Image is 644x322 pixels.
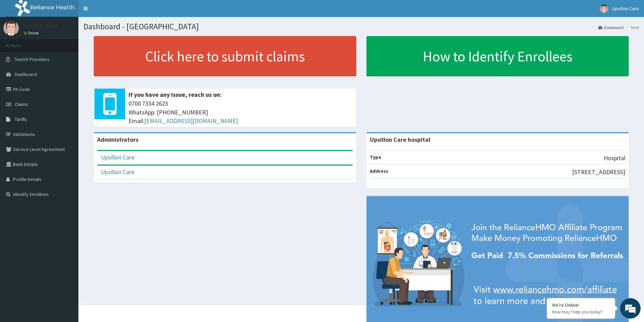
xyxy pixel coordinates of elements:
a: Click here to submit claims [94,36,356,76]
b: If you have any issue, reach us on: [129,91,222,98]
a: Upsillon Care [101,153,134,161]
p: Upsillon Care [24,22,59,28]
span: Claims [15,101,28,107]
img: User Image [600,4,608,13]
li: Here [624,25,639,30]
p: How may I help you today? [552,309,610,315]
p: [STREET_ADDRESS] [572,168,625,177]
span: Tariffs [15,116,27,122]
b: Type [370,154,381,160]
a: Upsillon Care [101,168,134,176]
span: 0700 7354 2623 WhatsApp: [PHONE_NUMBER] Email: [129,99,353,125]
a: [EMAIL_ADDRESS][DOMAIN_NAME] [144,117,238,125]
a: Online [24,31,40,35]
strong: Upsillon Care hospital [370,136,430,143]
span: Dashboard [15,71,37,77]
b: Administrators [97,136,138,143]
a: How to Identify Enrollees [366,36,629,76]
img: User Image [3,20,19,36]
span: Upsillon Care [612,5,639,12]
a: Dashboard [598,25,624,30]
b: Address [370,168,388,174]
div: We're Online! [552,302,610,308]
span: Switch Providers [15,56,49,62]
h1: Dashboard - [GEOGRAPHIC_DATA] [84,22,639,31]
p: Hospital [604,154,625,163]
